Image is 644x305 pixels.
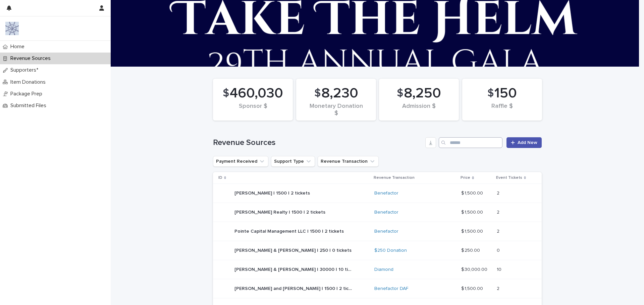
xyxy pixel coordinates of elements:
a: Add New [506,137,542,148]
button: Revenue Transaction [318,156,379,167]
p: Submitted Files [8,102,52,109]
a: Benefactor [374,229,398,234]
p: 10 [497,265,503,273]
a: $250 Donation [374,248,407,253]
p: $ 1,500.00 [461,227,484,234]
div: Monetary Donation $ [308,103,365,117]
input: Search [439,137,502,148]
a: Benefactor DAF [374,286,408,292]
p: $ 1,500.00 [461,285,484,292]
p: $ 1,500.00 [461,189,484,196]
p: [PERSON_NAME] & [PERSON_NAME] | 30000 | 10 tickets [234,265,353,273]
p: Supporters* [8,67,44,73]
p: $ 30,000.00 [461,265,489,273]
tr: [PERSON_NAME] and [PERSON_NAME] | 1500 | 2 tickets[PERSON_NAME] and [PERSON_NAME] | 1500 | 2 tick... [213,279,542,298]
span: 150 [494,85,517,102]
p: Revenue Sources [8,55,56,62]
p: Pointe Capital Management LLC | 1500 | 2 tickets [234,227,345,234]
span: $ [487,87,494,100]
span: 8,230 [321,85,358,102]
p: 2 [497,208,501,215]
tr: Pointe Capital Management LLC | 1500 | 2 ticketsPointe Capital Management LLC | 1500 | 2 tickets ... [213,222,542,241]
p: [PERSON_NAME] and [PERSON_NAME] | 1500 | 2 tickets [234,285,353,292]
span: $ [223,87,229,100]
p: Event Tickets [496,174,522,181]
span: Add New [518,140,537,145]
div: Admission $ [390,103,447,117]
p: 2 [497,285,501,292]
button: Support Type [271,156,315,167]
a: Benefactor [374,210,398,215]
p: 2 [497,227,501,234]
span: $ [397,87,403,100]
p: Home [8,44,30,50]
tr: [PERSON_NAME] Realty | 1500 | 2 tickets[PERSON_NAME] Realty | 1500 | 2 tickets Benefactor $ 1,500... [213,203,542,222]
img: 9nJvCigXQD6Aux1Mxhwl [5,22,19,35]
h1: Revenue Sources [213,138,423,148]
tr: [PERSON_NAME] | 1500 | 2 tickets[PERSON_NAME] | 1500 | 2 tickets Benefactor $ 1,500.00$ 1,500.00 22 [213,184,542,203]
p: [PERSON_NAME] | 1500 | 2 tickets [234,189,311,196]
p: $ 1,500.00 [461,208,484,215]
span: $ [314,87,321,100]
div: Sponsor $ [224,103,281,117]
a: Benefactor [374,190,398,196]
p: [PERSON_NAME] & [PERSON_NAME] | 250 | 0 tickets [234,246,353,253]
p: Price [461,174,470,181]
tr: [PERSON_NAME] & [PERSON_NAME] | 250 | 0 tickets[PERSON_NAME] & [PERSON_NAME] | 250 | 0 tickets $2... [213,241,542,260]
p: 0 [497,246,501,253]
button: Payment Received [213,156,268,167]
p: [PERSON_NAME] Realty | 1500 | 2 tickets [234,208,327,215]
span: 460,030 [230,85,283,102]
p: Item Donations [8,79,51,85]
div: Raffle $ [474,103,531,117]
p: 2 [497,189,501,196]
p: $ 250.00 [461,246,481,253]
a: Diamond [374,267,393,273]
p: Revenue Transaction [374,174,415,181]
p: Package Prep [8,91,48,97]
p: ID [218,174,222,181]
tr: [PERSON_NAME] & [PERSON_NAME] | 30000 | 10 tickets[PERSON_NAME] & [PERSON_NAME] | 30000 | 10 tick... [213,260,542,279]
span: 8,250 [404,85,441,102]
